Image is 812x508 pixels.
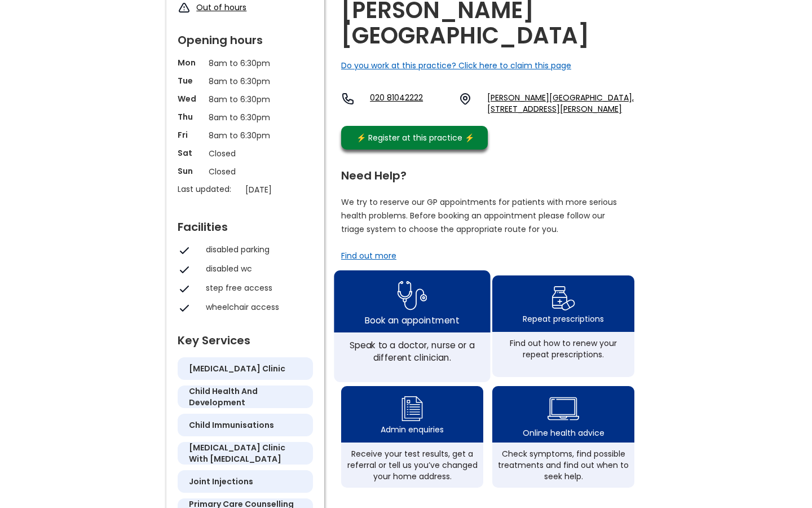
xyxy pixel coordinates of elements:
[178,216,313,233] div: Facilities
[400,393,425,424] img: admin enquiry icon
[492,386,634,488] a: health advice iconOnline health adviceCheck symptoms, find possible treatments and find out when ...
[347,448,478,482] div: Receive your test results, get a referral or tell us you’ve changed your home address.
[178,111,203,122] p: Thu
[523,427,604,439] div: Online health advice
[189,419,274,431] h5: child immunisations
[178,129,203,141] p: Fri
[341,195,617,236] p: We try to reserve our GP appointments for patients with more serious health problems. Before book...
[178,2,191,15] img: exclamation icon
[498,448,629,482] div: Check symptoms, find possible treatments and find out when to seek help.
[178,329,313,346] div: Key Services
[206,263,307,274] div: disabled wc
[341,386,483,488] a: admin enquiry iconAdmin enquiriesReceive your test results, get a referral or tell us you’ve chan...
[209,75,282,87] p: 8am to 6:30pm
[341,250,396,261] a: Find out more
[189,442,302,465] h5: [MEDICAL_DATA] clinic with [MEDICAL_DATA]
[189,386,302,408] h5: child health and development
[206,301,307,313] div: wheelchair access
[548,390,579,427] img: health advice icon
[206,282,307,294] div: step free access
[189,363,285,374] h5: [MEDICAL_DATA] clinic
[178,93,203,104] p: Wed
[178,29,313,46] div: Opening hours
[178,75,203,86] p: Tue
[196,2,246,13] a: Out of hours
[178,165,203,177] p: Sun
[350,132,480,144] div: ⚡️ Register at this practice ⚡️
[245,183,319,196] p: [DATE]
[341,164,634,181] div: Need Help?
[492,275,634,377] a: repeat prescription iconRepeat prescriptionsFind out how to renew your repeat prescriptions.
[370,92,449,115] a: 020 81042222
[498,338,629,360] div: Find out how to renew your repeat prescriptions.
[341,60,571,71] a: Do you work at this practice? Click here to claim this page
[340,339,484,364] div: Speak to a doctor, nurse or a different clinician.
[209,111,282,124] p: 8am to 6:30pm
[189,476,253,487] h5: joint injections
[178,57,203,68] p: Mon
[209,93,282,106] p: 8am to 6:30pm
[458,92,472,106] img: practice location icon
[209,129,282,142] p: 8am to 6:30pm
[206,244,307,255] div: disabled parking
[523,313,604,325] div: Repeat prescriptions
[341,126,488,150] a: ⚡️ Register at this practice ⚡️
[209,57,282,69] p: 8am to 6:30pm
[209,147,282,160] p: Closed
[365,313,459,326] div: Book an appointment
[341,92,355,106] img: telephone icon
[178,183,240,195] p: Last updated:
[551,283,576,313] img: repeat prescription icon
[178,147,203,159] p: Sat
[334,270,490,382] a: book appointment icon Book an appointmentSpeak to a doctor, nurse or a different clinician.
[398,277,427,314] img: book appointment icon
[381,424,444,435] div: Admin enquiries
[209,165,282,178] p: Closed
[487,92,646,115] a: [PERSON_NAME][GEOGRAPHIC_DATA], [STREET_ADDRESS][PERSON_NAME]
